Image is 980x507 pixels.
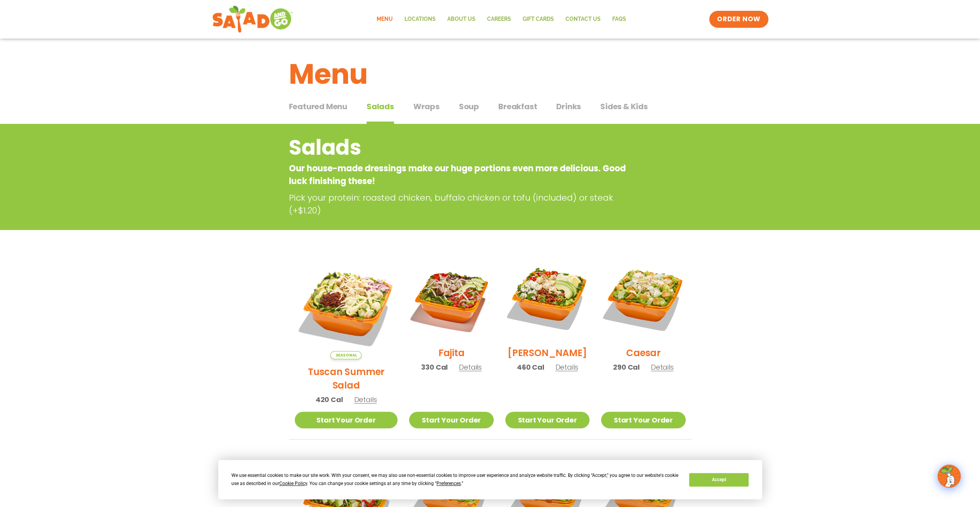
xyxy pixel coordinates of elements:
span: Soup [459,101,479,112]
span: Details [555,362,578,372]
img: wpChatIcon [938,465,960,487]
img: Product photo for Caesar Salad [601,256,685,340]
h2: Caesar [626,346,661,360]
span: 290 Cal [613,362,640,372]
a: Careers [481,10,517,28]
div: We use essential cookies to make our site work. With your consent, we may also use non-essential ... [231,472,680,488]
span: Drinks [556,101,581,112]
span: Cookie Policy [279,481,307,486]
span: Details [459,362,482,372]
a: Menu [371,10,399,28]
a: ORDER NOW [709,11,768,28]
p: Pick your protein: roasted chicken, buffalo chicken or tofu (included) or steak (+$1.20) [289,191,633,217]
img: Product photo for Cobb Salad [505,256,589,340]
span: 420 Cal [316,394,343,405]
span: ORDER NOW [717,15,760,24]
span: Salads [367,101,394,112]
span: Wraps [413,101,440,112]
h2: Tuscan Summer Salad [295,365,398,392]
h2: [PERSON_NAME] [508,346,587,360]
h2: Salads [289,132,629,163]
span: Featured Menu [289,101,347,112]
nav: Menu [371,10,632,28]
a: Contact Us [560,10,606,28]
span: Sides & Kids [600,101,648,112]
button: Accept [689,473,749,487]
a: GIFT CARDS [517,10,560,28]
span: 330 Cal [421,362,448,372]
img: new-SAG-logo-768×292 [212,4,294,35]
span: Details [354,395,377,404]
h1: Menu [289,53,691,95]
div: Cookie Consent Prompt [218,460,762,499]
img: Product photo for Fajita Salad [409,256,493,340]
a: Locations [399,10,442,28]
a: Start Your Order [295,412,398,428]
div: Tabbed content [289,98,691,124]
h2: Fajita [438,346,465,360]
a: FAQs [606,10,632,28]
span: Preferences [436,481,461,486]
a: Start Your Order [505,412,589,428]
p: Our house-made dressings make our huge portions even more delicious. Good luck finishing these! [289,162,629,188]
span: Breakfast [498,101,537,112]
a: Start Your Order [601,412,685,428]
span: Details [651,362,674,372]
a: About Us [442,10,481,28]
span: Seasonal [330,351,362,359]
span: 460 Cal [517,362,544,372]
img: Product photo for Tuscan Summer Salad [295,256,398,359]
a: Start Your Order [409,412,493,428]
